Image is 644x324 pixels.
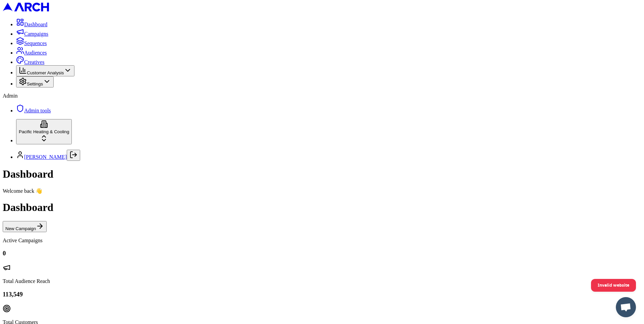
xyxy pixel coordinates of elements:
a: [PERSON_NAME] [24,154,67,160]
a: Sequences [16,40,47,46]
h3: 113,549 [3,291,641,298]
a: Creatives [16,59,44,65]
button: Settings [16,76,54,87]
span: Dashboard [24,22,47,27]
span: Invalid website [598,279,629,291]
div: Welcome back 👋 [3,188,641,194]
div: Admin [3,93,641,99]
span: Audiences [24,50,47,56]
span: Sequences [24,40,47,46]
h1: Dashboard [3,201,641,214]
p: Active Campaigns [3,238,641,244]
p: Total Audience Reach [3,278,641,284]
span: Settings [27,81,43,86]
span: Admin tools [24,108,51,113]
button: Pacific Heating & Cooling [16,119,72,144]
a: Dashboard [16,22,47,27]
span: Campaigns [24,31,48,37]
a: Admin tools [16,108,51,113]
h1: Dashboard [3,168,641,180]
button: New Campaign [3,221,47,232]
a: Audiences [16,50,47,56]
button: Log out [67,150,80,161]
span: Pacific Heating & Cooling [19,129,69,134]
div: Open chat [616,297,636,317]
span: Customer Analysis [27,70,64,75]
span: Creatives [24,59,44,65]
h3: 0 [3,250,641,257]
button: Customer Analysis [16,65,74,76]
a: Campaigns [16,31,48,37]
